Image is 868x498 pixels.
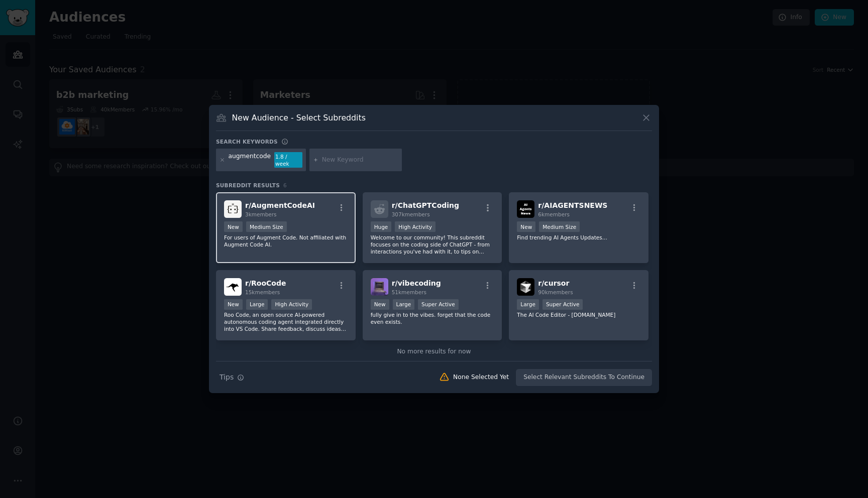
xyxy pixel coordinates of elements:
[220,372,234,383] span: Tips
[392,201,459,209] span: r/ ChatGPTCoding
[246,299,268,310] div: Large
[538,201,607,209] span: r/ AIAGENTSNEWS
[216,347,652,356] div: No more results for now
[246,221,287,232] div: Medium Size
[216,182,280,189] span: Subreddit Results
[224,278,242,296] img: RooCode
[224,221,243,232] div: New
[392,211,430,217] span: 307k members
[245,279,286,287] span: r/ RooCode
[232,112,366,123] h3: New Audience - Select Subreddits
[440,360,507,367] span: Add to your keywords
[393,299,415,310] div: Large
[453,373,509,382] div: None Selected Yet
[371,299,389,310] div: New
[418,299,459,310] div: Super Active
[245,211,277,217] span: 3k members
[371,221,392,232] div: Huge
[224,311,348,332] p: Roo Code, an open source AI-powered autonomous coding agent integrated directly into VS Code. Sha...
[216,138,278,145] h3: Search keywords
[271,299,312,310] div: High Activity
[245,289,280,295] span: 15k members
[229,152,271,168] div: augmentcode
[224,234,348,248] p: For users of Augment Code. Not affiliated with Augment Code AI.
[216,356,652,369] div: Need more communities?
[274,152,302,168] div: 1.8 / week
[539,221,580,232] div: Medium Size
[283,182,287,188] span: 6
[517,221,535,232] div: New
[216,368,248,386] button: Tips
[542,299,583,310] div: Super Active
[224,299,243,310] div: New
[517,200,534,218] img: AIAGENTSNEWS
[517,311,640,318] p: The AI Code Editor - [DOMAIN_NAME]
[538,279,569,287] span: r/ cursor
[395,221,436,232] div: High Activity
[392,279,441,287] span: r/ vibecoding
[517,299,539,310] div: Large
[371,278,388,296] img: vibecoding
[371,311,494,325] p: fully give in to the vibes. forget that the code even exists.
[538,289,573,295] span: 90k members
[538,211,570,217] span: 6k members
[245,201,315,209] span: r/ AugmentCodeAI
[224,200,242,218] img: AugmentCodeAI
[517,234,640,241] p: Find trending AI Agents Updates...
[371,234,494,255] p: Welcome to our community! This subreddit focuses on the coding side of ChatGPT - from interaction...
[392,289,426,295] span: 51k members
[517,278,534,296] img: cursor
[322,156,398,165] input: New Keyword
